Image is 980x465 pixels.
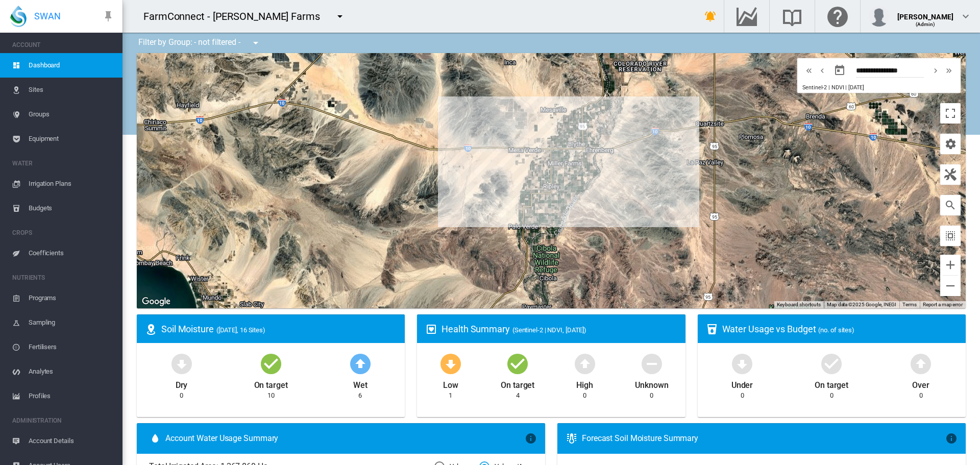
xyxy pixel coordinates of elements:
md-icon: icon-chevron-right [930,64,941,77]
md-icon: icon-chevron-down [960,10,972,22]
md-icon: icon-heart-box-outline [425,323,437,335]
md-icon: icon-water [149,432,161,445]
md-icon: icon-arrow-up-bold-circle [573,351,597,376]
div: Water Usage vs Budget [722,323,958,335]
a: Open this area in Google Maps (opens a new window) [139,295,173,308]
div: High [576,376,593,391]
div: On target [254,376,288,391]
button: icon-chevron-double-left [802,64,816,77]
md-icon: icon-pin [102,10,114,22]
md-icon: icon-thermometer-lines [566,432,578,445]
md-icon: icon-minus-circle [640,351,664,376]
div: Wet [353,376,367,391]
div: 1 [449,391,452,400]
button: icon-menu-down [246,33,266,53]
span: Programs [29,286,114,310]
div: 0 [650,391,653,400]
span: Fertilisers [29,335,114,359]
md-icon: icon-bell-ring [704,10,717,22]
div: Soil Moisture [161,323,397,335]
span: WATER [12,155,114,172]
img: SWAN-Landscape-Logo-Colour-drop.png [10,6,27,27]
div: Dry [176,376,188,391]
md-icon: icon-information [525,432,537,445]
div: Over [912,376,929,391]
span: Account Details [29,429,114,453]
div: On target [501,376,534,391]
span: ADMINISTRATION [12,412,114,429]
md-icon: icon-cog [944,138,957,150]
div: 10 [267,391,275,400]
img: profile.jpg [869,6,889,27]
md-icon: Search the knowledge base [780,10,804,22]
span: Budgets [29,196,114,221]
span: Equipment [29,127,114,151]
span: Account Water Usage Summary [165,433,525,444]
div: 0 [919,391,923,400]
div: FarmConnect - [PERSON_NAME] Farms [143,9,329,23]
div: 0 [583,391,586,400]
a: Terms [902,302,917,307]
md-icon: icon-magnify [944,199,957,211]
button: icon-magnify [940,195,961,215]
button: icon-chevron-right [929,64,942,77]
div: Under [731,376,753,391]
span: Map data ©2025 Google, INEGI [827,302,896,307]
md-icon: icon-menu-down [334,10,346,22]
md-icon: icon-checkbox-marked-circle [819,351,844,376]
button: icon-menu-down [330,6,350,27]
button: Zoom in [940,255,961,275]
md-icon: icon-chevron-double-right [943,64,954,77]
div: Forecast Soil Moisture Summary [582,433,945,444]
span: Groups [29,102,114,127]
div: Low [443,376,458,391]
span: Sentinel-2 | NDVI [802,84,844,91]
div: 0 [180,391,183,400]
button: icon-chevron-double-right [942,64,955,77]
button: Zoom out [940,276,961,296]
span: (no. of sites) [818,326,854,334]
div: [PERSON_NAME] [897,8,953,18]
md-icon: icon-arrow-down-bold-circle [169,351,194,376]
md-icon: Go to the Data Hub [734,10,759,22]
span: ([DATE], 16 Sites) [216,326,265,334]
span: | [DATE] [845,84,864,91]
a: Report a map error [923,302,963,307]
span: Dashboard [29,53,114,78]
div: Unknown [635,376,668,391]
span: (Admin) [916,21,936,27]
img: Google [139,295,173,308]
md-icon: icon-chevron-double-left [803,64,815,77]
md-icon: icon-checkbox-marked-circle [505,351,530,376]
div: Health Summary [442,323,677,335]
div: Filter by Group: - not filtered - [131,33,269,53]
md-icon: icon-chevron-left [817,64,828,77]
span: Sampling [29,310,114,335]
div: 0 [741,391,744,400]
md-icon: icon-information [945,432,958,445]
span: Sites [29,78,114,102]
div: 4 [516,391,520,400]
md-icon: icon-arrow-up-bold-circle [348,351,373,376]
span: (Sentinel-2 | NDVI, [DATE]) [512,326,586,334]
button: Keyboard shortcuts [777,301,821,308]
md-icon: Click here for help [825,10,850,22]
button: Toggle fullscreen view [940,103,961,124]
button: icon-cog [940,134,961,154]
md-icon: icon-arrow-up-bold-circle [909,351,933,376]
span: Irrigation Plans [29,172,114,196]
span: Profiles [29,384,114,408]
span: SWAN [34,10,61,22]
md-icon: icon-menu-down [250,37,262,49]
div: 0 [830,391,834,400]
md-icon: icon-arrow-down-bold-circle [730,351,754,376]
div: On target [815,376,848,391]
md-icon: icon-arrow-down-bold-circle [438,351,463,376]
span: CROPS [12,225,114,241]
div: 6 [358,391,362,400]
button: icon-select-all [940,226,961,246]
md-icon: icon-checkbox-marked-circle [259,351,283,376]
md-icon: icon-select-all [944,230,957,242]
span: ACCOUNT [12,37,114,53]
button: icon-chevron-left [816,64,829,77]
